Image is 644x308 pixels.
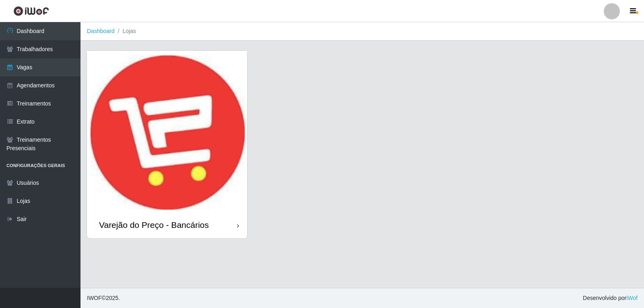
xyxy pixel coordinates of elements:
span: Desenvolvido por [583,294,638,302]
div: Varejão do Preço - Bancários [99,220,209,230]
li: Lojas [115,27,136,35]
nav: breadcrumb [80,22,644,41]
span: © 2025 . [87,294,120,302]
a: iWof [626,295,638,301]
img: CoreUI Logo [13,6,49,16]
img: cardImg [87,51,247,212]
span: IWOF [87,295,102,301]
a: Dashboard [87,28,115,34]
a: Varejão do Preço - Bancários [87,51,247,238]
